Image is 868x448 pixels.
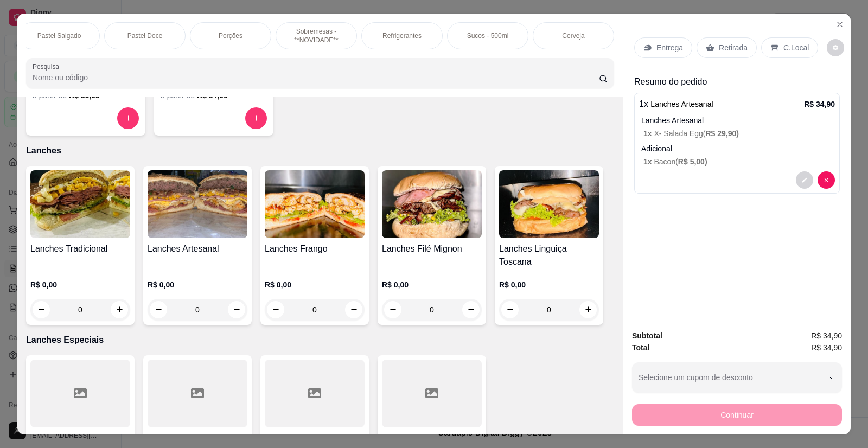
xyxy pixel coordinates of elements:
span: R$ 34,90 [811,342,842,354]
strong: Total [632,343,649,352]
label: Pesquisa [33,62,63,71]
p: Adicional [641,143,835,154]
h4: Misto Quente [265,432,365,445]
p: Pastel Salgado [37,31,81,40]
p: R$ 0,00 [499,279,599,290]
p: Sucos - 500ml [467,31,509,40]
h4: X-porquinho [30,432,130,445]
p: Porções [219,31,242,40]
span: R$ 34,90 [811,330,842,342]
button: increase-product-quantity [117,107,139,129]
p: R$ 34,90 [804,99,835,110]
button: Close [831,16,848,33]
p: Bacon ( [643,156,835,167]
button: decrease-product-quantity [818,171,835,189]
span: 1 x [643,129,654,138]
p: Sobremesas - **NOVIDADE** [285,27,348,44]
span: R$ 29,90 ) [705,129,739,138]
p: Pastel Doce [127,31,163,40]
p: 1 x [639,98,713,111]
span: Lanches Artesanal [650,100,713,108]
h4: Bauru [382,432,482,445]
img: product-image [148,170,247,238]
p: R$ 0,00 [30,279,130,290]
img: product-image [499,170,599,238]
button: increase-product-quantity [245,107,267,129]
img: product-image [265,170,365,238]
strong: Subtotal [632,331,662,340]
p: C.Local [783,42,809,53]
p: Entrega [656,42,683,53]
p: R$ 0,00 [265,279,365,290]
h4: Lanches Tradicional [30,242,130,255]
img: product-image [382,170,482,238]
p: Refrigerantes [382,31,422,40]
p: R$ 0,00 [382,279,482,290]
img: product-image [30,170,130,238]
input: Pesquisa [33,72,599,83]
button: Selecione um cupom de desconto [632,362,842,393]
p: Lanches Artesanal [641,115,835,126]
h4: Lanches Linguiça Toscana [499,242,599,268]
p: Retirada [719,42,748,53]
span: R$ 5,00 ) [678,157,707,166]
p: Lanches [26,144,614,157]
button: decrease-product-quantity [827,39,844,56]
p: X- Salada Egg ( [643,128,835,139]
p: Lanches Especiais [26,334,614,347]
p: Cerveja [562,31,584,40]
p: Resumo do pedido [634,75,840,88]
span: 1 x [643,157,654,166]
p: R$ 0,00 [148,279,247,290]
h4: Lanches Artesanal [148,242,247,255]
h4: X-bacon Cheddar [148,432,247,445]
h4: Lanches Frango [265,242,365,255]
h4: Lanches Filé Mignon [382,242,482,255]
button: decrease-product-quantity [796,171,813,189]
